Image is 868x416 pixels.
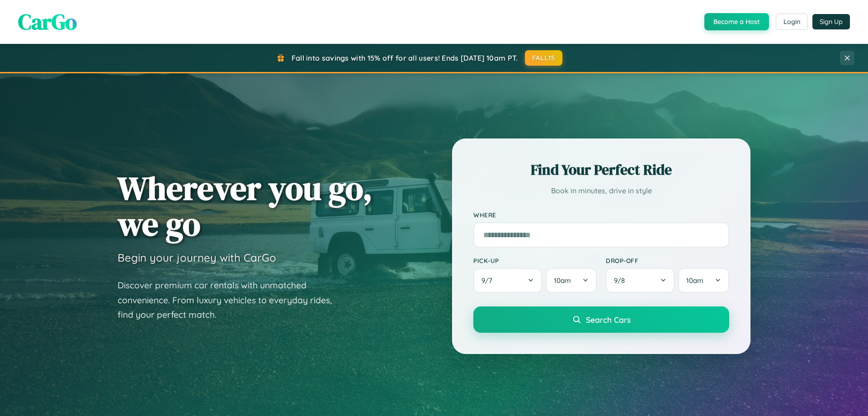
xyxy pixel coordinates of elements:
[586,315,631,325] span: Search Cars
[776,14,808,30] button: Login
[118,251,276,264] h3: Begin your journey with CarGo
[473,160,729,180] h2: Find Your Perfect Ride
[118,170,373,242] h1: Wherever you go, we go
[606,257,729,264] label: Drop-off
[614,276,629,285] span: 9 / 8
[292,53,518,62] span: Fall into savings with 15% off for all users! Ends [DATE] 10am PT.
[686,276,703,285] span: 10am
[473,184,729,197] p: Book in minutes, drive in style
[473,257,597,264] label: Pick-up
[473,211,729,219] label: Where
[525,50,563,66] button: FALL15
[18,7,77,37] span: CarGo
[704,13,769,30] button: Become a Host
[554,276,571,285] span: 10am
[481,276,497,285] span: 9 / 7
[473,306,729,333] button: Search Cars
[812,14,850,29] button: Sign Up
[606,268,675,293] button: 9/8
[118,278,344,322] p: Discover premium car rentals with unmatched convenience. From luxury vehicles to everyday rides, ...
[473,268,542,293] button: 9/7
[678,268,729,293] button: 10am
[546,268,597,293] button: 10am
